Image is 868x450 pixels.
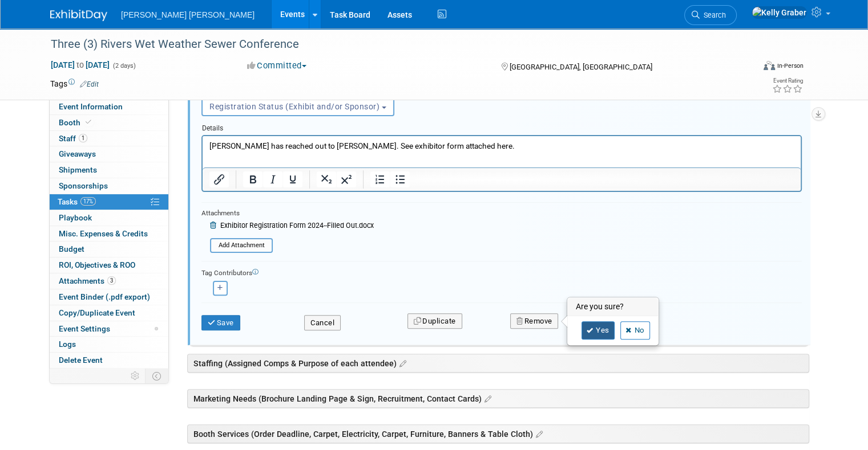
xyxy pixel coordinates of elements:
img: ExhibitDay [50,10,107,21]
a: Tasks17% [50,194,168,210]
div: Attachments [201,208,374,218]
button: Underline [283,171,302,187]
a: Shipments [50,162,168,178]
span: [GEOGRAPHIC_DATA], [GEOGRAPHIC_DATA] [510,63,652,71]
button: Save [201,315,240,331]
iframe: Rich Text Area [203,136,801,167]
div: Tag Contributors [201,266,802,278]
span: Sponsorships [59,181,108,190]
span: Logs [59,339,76,349]
a: Edit [80,80,99,88]
a: Attachments3 [50,273,168,289]
button: Superscript [337,171,356,187]
div: Marketing Needs (Brochure Landing Page & Sign, Recruitment, Contact Cards) [187,389,809,408]
span: Delete Event [59,355,103,365]
img: Kelly Graber [752,6,807,19]
span: Event Settings [59,324,110,333]
button: Registration Status (Exhibit and/or Sponsor) [201,97,394,116]
td: Tags [50,78,99,89]
span: to [75,60,86,69]
a: No [620,321,650,339]
span: Search [700,11,726,19]
span: Copy/Duplicate Event [59,308,135,317]
button: Remove [510,313,559,329]
a: Staff1 [50,131,168,146]
div: Three (3) Rivers Wet Weather Sewer Conference [47,34,740,55]
a: Booth [50,115,168,130]
a: Event Information [50,99,168,114]
span: 17% [80,197,96,206]
button: Bold [243,171,263,187]
button: Cancel [304,315,341,331]
button: Bullet list [390,171,410,187]
span: ROI, Objectives & ROO [59,260,135,269]
a: ROI, Objectives & ROO [50,257,168,273]
div: Event Format [692,59,804,76]
span: Attachments [59,276,116,285]
span: Booth [59,118,94,127]
span: [PERSON_NAME] [PERSON_NAME] [121,10,255,19]
td: Toggle Event Tabs [146,369,169,383]
button: Numbered list [370,171,390,187]
td: Personalize Event Tab Strip [126,369,146,383]
button: Duplicate [407,313,462,329]
i: Booth reservation complete [86,119,91,125]
a: Misc. Expenses & Credits [50,226,168,242]
div: Details [201,118,802,134]
a: Edit sections [482,392,491,404]
button: Subscript [317,171,336,187]
button: Committed [243,60,311,72]
a: Delete Event [50,353,168,368]
a: Sponsorships [50,178,168,194]
a: Search [684,5,737,25]
span: Event Binder (.pdf export) [59,292,150,301]
div: In-Person [777,62,804,70]
a: Playbook [50,210,168,226]
a: Yes [582,321,615,339]
a: Event Settings [50,321,168,337]
span: Giveaways [59,149,96,158]
a: Edit sections [397,357,406,369]
span: Misc. Expenses & Credits [59,229,148,238]
span: [DATE] [DATE] [50,60,110,70]
img: Format-Inperson.png [764,61,775,70]
button: Italic [263,171,282,187]
a: Copy/Duplicate Event [50,305,168,321]
span: Budget [59,244,84,253]
button: Insert/edit link [209,171,229,187]
a: Budget [50,242,168,257]
a: Logs [50,337,168,352]
div: Booth Services (Order Deadline, Carpet, Electricity, Carpet, Furniture, Banners & Table Cloth) [187,424,809,443]
a: Giveaways [50,146,168,162]
a: Edit sections [533,428,543,439]
span: 3 [107,276,116,285]
span: Staff [59,134,87,143]
span: Modified Layout [155,327,158,330]
span: Playbook [59,213,92,222]
span: Exhibitor Registration Form 2024--Filled Out.docx [220,222,374,230]
div: Staffing (Assigned Comps & Purpose of each attendee) [187,354,809,373]
span: (2 days) [112,62,136,69]
span: Registration Status (Exhibit and/or Sponsor) [209,102,380,111]
span: Tasks [58,197,96,206]
div: Event Rating [772,78,803,84]
a: Event Binder (.pdf export) [50,289,168,305]
h3: Are you sure? [568,298,658,316]
span: 1 [79,134,87,142]
span: Event Information [59,102,123,111]
span: Shipments [59,165,97,174]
